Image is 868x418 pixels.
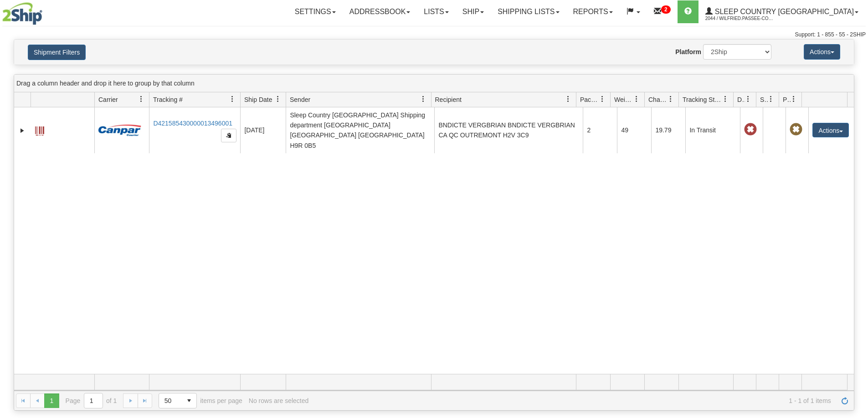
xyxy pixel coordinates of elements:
[790,123,802,136] span: Pickup Not Assigned
[134,91,149,107] a: Carrier filter column settings
[164,396,176,405] span: 50
[744,123,757,136] span: Late
[595,91,610,107] a: Packages filter column settings
[159,393,242,408] span: items per page
[675,47,701,56] label: Platform
[685,107,740,153] td: In Transit
[617,107,651,153] td: 49
[416,91,431,107] a: Sender filter column settings
[2,2,42,25] img: logo2044.jpg
[812,123,849,137] button: Actions
[44,393,59,408] span: Page 1
[66,393,117,408] span: Page of 1
[244,95,272,104] span: Ship Date
[737,95,745,104] span: Delivery Status
[98,125,141,136] img: 14 - Canpar
[343,0,417,23] a: Addressbook
[629,91,644,107] a: Weight filter column settings
[560,91,576,107] a: Recipient filter column settings
[159,393,197,408] span: Page sizes drop down
[315,397,831,404] span: 1 - 1 of 1 items
[182,393,196,408] span: select
[713,8,854,15] span: Sleep Country [GEOGRAPHIC_DATA]
[580,95,599,104] span: Packages
[435,95,462,104] span: Recipient
[434,107,583,153] td: BNDICTE VERGBRIAN BNDICTE VERGBRIAN CA QC OUTREMONT H2V 3C9
[270,91,286,107] a: Ship Date filter column settings
[249,397,309,404] div: No rows are selected
[760,95,768,104] span: Shipment Issues
[651,107,685,153] td: 19.79
[663,91,678,107] a: Charge filter column settings
[221,129,236,142] button: Copy to clipboard
[2,31,866,39] div: Support: 1 - 855 - 55 - 2SHIP
[225,91,240,107] a: Tracking # filter column settings
[98,95,118,104] span: Carrier
[566,0,620,23] a: Reports
[18,126,27,135] a: Expand
[153,95,183,104] span: Tracking #
[763,91,779,107] a: Shipment Issues filter column settings
[837,393,852,408] a: Refresh
[417,0,455,23] a: Lists
[153,120,232,127] a: D421585430000013496001
[699,0,865,23] a: Sleep Country [GEOGRAPHIC_DATA] 2044 / Wilfried.Passee-Coutrin
[705,14,774,23] span: 2044 / Wilfried.Passee-Coutrin
[847,162,867,255] iframe: chat widget
[35,122,44,137] a: Label
[290,95,310,104] span: Sender
[661,5,671,14] sup: 2
[786,91,801,107] a: Pickup Status filter column settings
[286,107,434,153] td: Sleep Country [GEOGRAPHIC_DATA] Shipping department [GEOGRAPHIC_DATA] [GEOGRAPHIC_DATA] [GEOGRAPH...
[491,0,566,23] a: Shipping lists
[84,393,103,408] input: Page 1
[740,91,756,107] a: Delivery Status filter column settings
[240,107,286,153] td: [DATE]
[783,95,791,104] span: Pickup Status
[614,95,633,104] span: Weight
[583,107,617,153] td: 2
[14,75,854,92] div: grid grouping header
[718,91,733,107] a: Tracking Status filter column settings
[456,0,491,23] a: Ship
[804,44,840,60] button: Actions
[288,0,343,23] a: Settings
[648,95,668,104] span: Charge
[28,45,86,60] button: Shipment Filters
[647,0,678,23] a: 2
[683,95,722,104] span: Tracking Status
